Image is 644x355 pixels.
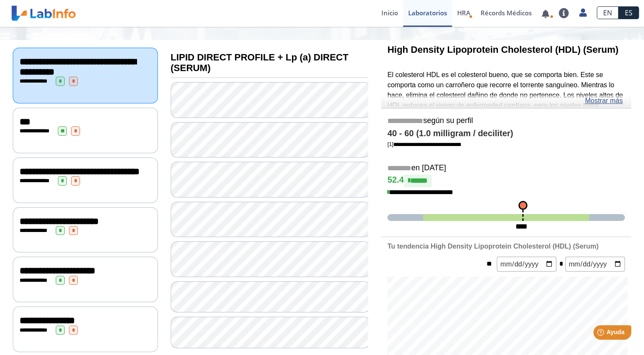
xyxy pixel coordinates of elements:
h5: según su perfil [387,116,625,126]
a: EN [597,6,618,19]
b: LIPID DIRECT PROFILE + Lp (a) DIRECT (SERUM) [171,52,349,73]
h4: 40 - 60 (1.0 milligram / deciliter) [387,129,625,139]
p: El colesterol HDL es el colesterol bueno, que se comporta bien. Este se comporta como un carroñer... [387,70,625,151]
a: [1] [387,141,461,147]
input: mm/dd/yyyy [497,257,556,272]
b: Tu tendencia High Density Lipoprotein Cholesterol (HDL) (Serum) [387,243,598,250]
span: HRA [457,9,470,17]
h5: en [DATE] [387,163,625,173]
h4: 52.4 [387,175,625,187]
a: Mostrar más [585,96,623,106]
a: ES [618,6,639,19]
b: High Density Lipoprotein Cholesterol (HDL) (Serum) [387,44,618,55]
iframe: Help widget launcher [568,322,635,346]
input: mm/dd/yyyy [565,257,625,272]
